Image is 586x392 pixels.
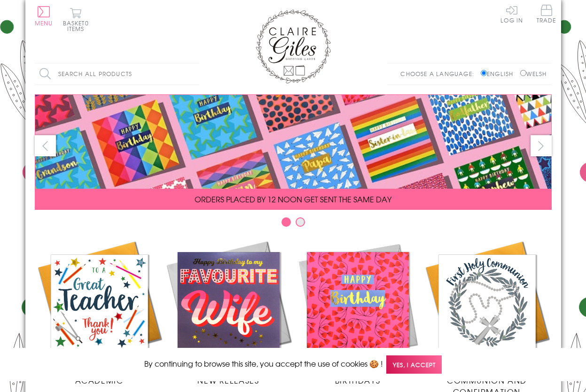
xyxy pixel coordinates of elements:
span: 0 items [67,19,89,33]
label: Welsh [520,69,547,78]
input: English [481,70,487,76]
a: Academic [35,238,164,386]
a: Trade [537,5,556,25]
label: English [481,69,518,78]
span: ORDERS PLACED BY 12 NOON GET SENT THE SAME DAY [195,193,391,205]
img: Claire Giles Greetings Cards [256,9,331,84]
button: next [531,135,552,156]
button: Basket0 items [63,8,89,31]
span: Menu [35,19,53,27]
button: Menu [35,6,53,26]
a: New Releases [164,238,293,386]
button: Carousel Page 1 (Current Slide) [281,217,291,227]
p: Choose a language: [400,69,479,78]
button: Carousel Page 2 [296,217,305,227]
a: Birthdays [293,238,422,386]
button: prev [35,135,56,156]
a: Log In [500,5,523,23]
span: Trade [537,5,556,23]
span: Yes, I accept [386,355,442,374]
input: Welsh [520,70,526,76]
div: Carousel Pagination [35,217,552,231]
input: Search all products [35,63,199,85]
input: Search [190,63,199,85]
